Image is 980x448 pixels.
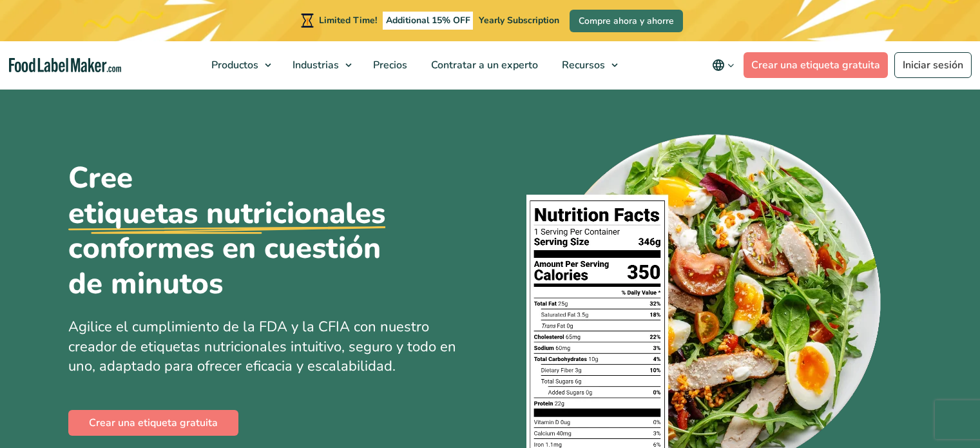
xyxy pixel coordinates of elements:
[289,58,340,72] span: Industrias
[570,10,683,32] a: Compre ahora y ahorre
[319,14,377,26] span: Limited Time!
[558,58,606,72] span: Recursos
[281,41,358,89] a: Industrias
[744,52,888,78] a: Crear una etiqueta gratuita
[68,410,238,436] a: Crear una etiqueta gratuita
[200,41,278,89] a: Productos
[361,41,416,89] a: Precios
[894,52,972,78] a: Iniciar sesión
[207,58,260,72] span: Productos
[68,161,416,302] h1: Cree conformes en cuestión de minutos
[419,41,547,89] a: Contratar a un experto
[550,41,624,89] a: Recursos
[383,12,474,30] span: Additional 15% OFF
[68,317,456,376] span: Agilice el cumplimiento de la FDA y la CFIA con nuestro creador de etiquetas nutricionales intuit...
[68,196,385,231] u: etiquetas nutricionales
[427,58,539,72] span: Contratar a un experto
[369,58,408,72] span: Precios
[479,14,559,26] span: Yearly Subscription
